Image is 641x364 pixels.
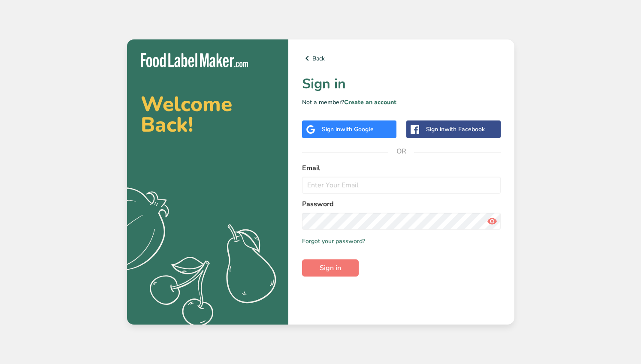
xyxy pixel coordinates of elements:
label: Email [302,163,501,173]
button: Sign in [302,259,359,277]
img: Food Label Maker [141,53,248,67]
span: with Google [340,125,374,133]
h2: Welcome Back! [141,94,275,135]
div: Sign in [426,125,485,134]
label: Password [302,199,501,209]
span: Sign in [320,263,341,273]
a: Create an account [344,98,396,106]
p: Not a member? [302,98,501,107]
h1: Sign in [302,74,501,94]
span: with Facebook [444,125,485,133]
span: OR [388,138,414,164]
a: Back [302,53,501,63]
input: Enter Your Email [302,177,501,194]
div: Sign in [322,125,374,134]
a: Forgot your password? [302,237,365,246]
